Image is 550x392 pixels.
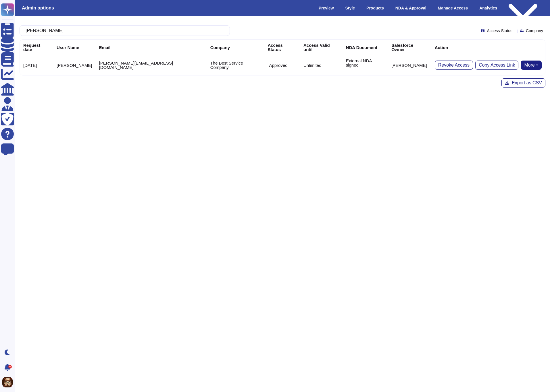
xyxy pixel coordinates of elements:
span: Access Status [487,29,512,33]
th: NDA Document [343,40,388,55]
th: User Name [53,40,95,55]
img: user [2,377,13,387]
button: Copy Access Link [475,61,518,70]
div: Preview [316,3,337,13]
div: Products [364,3,387,13]
div: Style [343,3,358,13]
span: Export as CSV [512,81,542,85]
button: More [521,61,542,70]
td: The Best Service Company [207,55,264,75]
th: Action [431,40,545,55]
span: Copy Access Link [479,63,515,67]
h3: Admin options [22,5,54,11]
td: [DATE] [20,55,53,75]
button: Revoke Access [435,61,473,70]
p: Approved [269,63,287,67]
button: Export as CSV [501,78,545,88]
td: Unlimited [300,55,343,75]
th: Email [95,40,207,55]
th: Access Valid until [300,40,343,55]
p: External NDA signed [346,59,385,67]
div: NDA & Approval [393,3,429,13]
th: Salesforce Owner [388,40,431,55]
div: Manage Access [435,3,471,13]
th: Access Status [264,40,300,55]
span: Company [526,29,543,33]
td: [PERSON_NAME][EMAIL_ADDRESS][DOMAIN_NAME] [95,55,207,75]
button: user [1,376,17,389]
td: [PERSON_NAME] [388,55,431,75]
div: Analytics [476,3,500,13]
span: Revoke Access [438,63,470,67]
th: Request date [20,40,53,55]
input: Search by keywords [23,26,224,36]
td: [PERSON_NAME] [53,55,95,75]
th: Company [207,40,264,55]
div: 9+ [8,365,12,368]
